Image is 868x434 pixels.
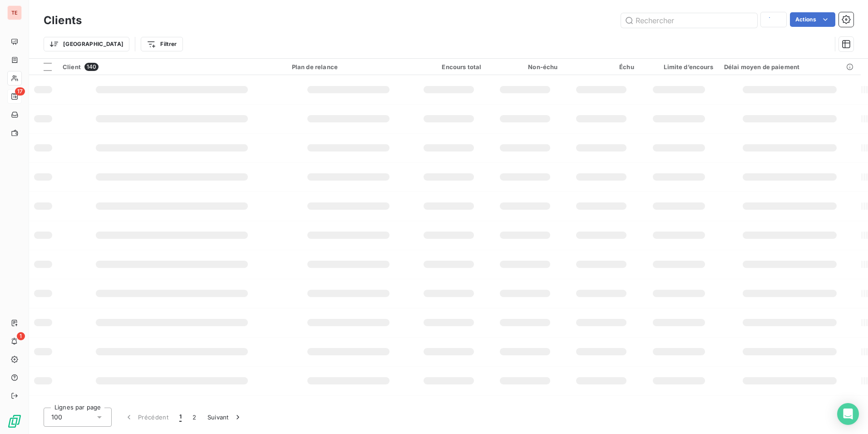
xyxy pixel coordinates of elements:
button: 2 [187,408,202,427]
a: 17 [7,89,21,104]
button: 1 [174,408,187,427]
button: Suivant [202,408,248,427]
div: Limite d’encours [645,63,713,71]
span: 140 [84,63,99,71]
button: Filtrer [141,37,182,51]
span: 1 [179,413,182,422]
span: Client [63,63,81,71]
button: Précédent [119,408,174,427]
span: 1 [17,332,25,340]
button: Actions [790,12,835,27]
div: Plan de relance [292,63,405,71]
div: Délai moyen de paiement [724,63,855,71]
img: Logo LeanPay [7,414,22,429]
div: Open Intercom Messenger [837,403,859,425]
input: Rechercher [621,13,757,28]
span: 100 [51,413,62,422]
div: Non-échu [492,63,557,71]
button: [GEOGRAPHIC_DATA] [44,37,129,51]
span: 17 [15,87,25,96]
div: Encours total [416,63,481,71]
div: TE [7,5,22,20]
div: Échu [569,63,634,71]
h3: Clients [44,12,82,29]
